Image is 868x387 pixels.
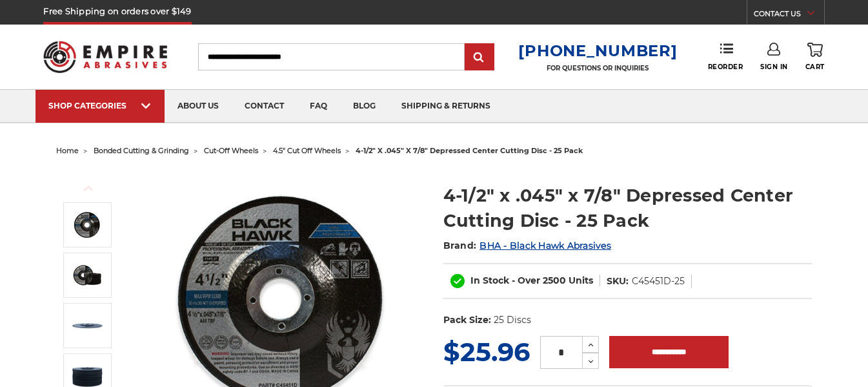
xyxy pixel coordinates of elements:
[543,275,566,286] span: 2500
[48,101,152,110] div: SHOP CATEGORIES
[71,209,103,241] img: 4-1/2" x 3/64" x 7/8" Depressed Center Type 27 Cut Off Wheel
[71,309,103,342] img: 4-1/2" x 3/64" x 7/8" Cut Off Disk
[607,275,629,288] dt: SKU:
[760,63,788,71] span: Sign In
[708,43,743,70] a: Reorder
[443,183,812,233] h1: 4-1/2" x .045" x 7/8" Depressed Center Cutting Disc - 25 Pack
[512,275,540,286] span: - Over
[518,64,677,72] p: FOR QUESTIONS OR INQUIRIES
[71,259,103,291] img: 4.5" x .045" x 7/8" Arbor Raised Center Cut Off Wheels
[443,313,491,327] dt: Pack Size:
[204,146,258,155] a: cut-off wheels
[43,33,167,81] img: Empire Abrasives
[467,45,492,70] input: Submit
[494,313,531,327] dd: 25 Discs
[518,41,677,60] a: [PHONE_NUMBER]
[273,146,341,155] a: 4.5" cut off wheels
[708,63,743,71] span: Reorder
[94,146,189,155] a: bonded cutting & grinding
[56,146,79,155] a: home
[297,90,340,123] a: faq
[632,275,685,288] dd: C45451D-25
[805,43,825,71] a: Cart
[805,63,825,71] span: Cart
[356,146,583,155] span: 4-1/2" x .045" x 7/8" depressed center cutting disc - 25 pack
[443,240,477,251] span: Brand:
[165,90,232,123] a: about us
[479,240,611,251] a: BHA - Black Hawk Abrasives
[569,275,593,286] span: Units
[754,6,824,25] a: CONTACT US
[389,90,503,123] a: shipping & returns
[73,174,104,202] button: Previous
[470,275,509,286] span: In Stock
[443,336,530,368] span: $25.96
[340,90,389,123] a: blog
[232,90,297,123] a: contact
